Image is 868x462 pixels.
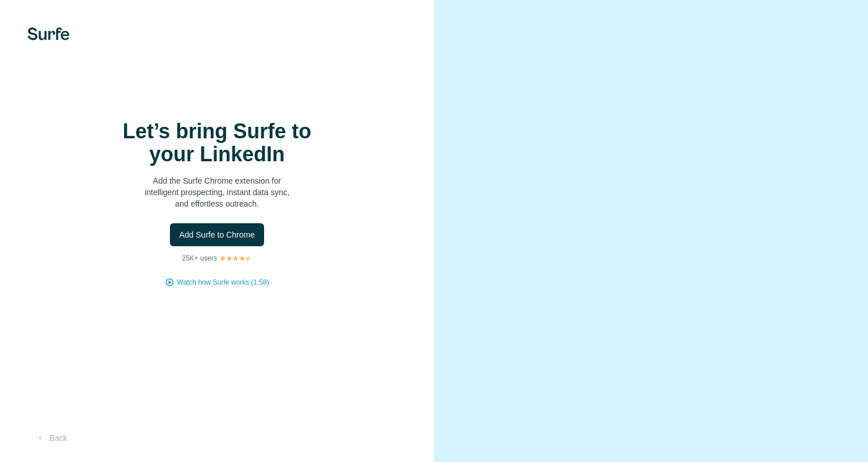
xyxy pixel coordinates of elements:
img: Rating Stars [219,255,252,262]
button: Add Surfe to Chrome [170,223,264,246]
p: 25K+ users [182,253,217,263]
button: Watch how Surfe works (1:58) [177,277,269,288]
span: Add Surfe to Chrome [179,229,255,240]
img: Surfe's logo [28,28,69,40]
h1: Let’s bring Surfe to your LinkedIn [102,120,332,166]
button: Back [28,428,75,448]
p: Add the Surfe Chrome extension for intelligent prospecting, instant data sync, and effortless out... [102,175,332,209]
